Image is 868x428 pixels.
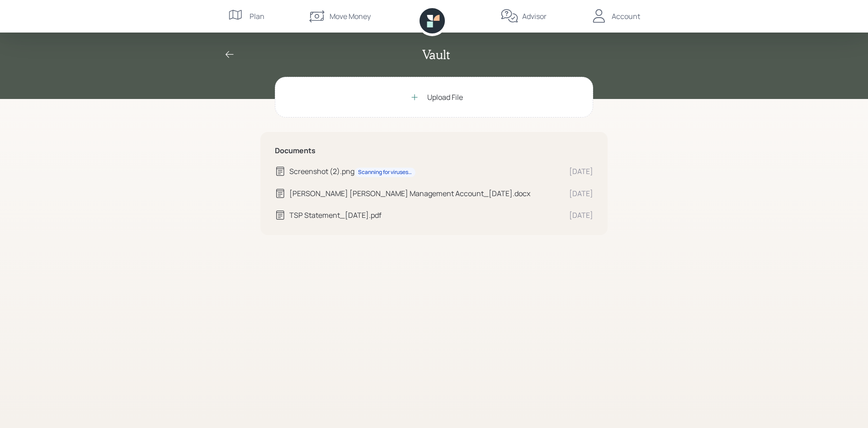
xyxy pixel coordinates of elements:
[612,11,640,22] div: Account
[330,11,371,22] div: Move Money
[569,166,593,177] div: [DATE]
[250,11,264,22] div: Plan
[422,47,450,62] h2: Vault
[522,11,547,22] div: Advisor
[275,210,593,221] a: TSP Statement_[DATE].pdf[DATE]
[289,210,562,221] div: TSP Statement_[DATE].pdf
[275,188,593,199] a: [PERSON_NAME] [PERSON_NAME] Management Account_[DATE].docx[DATE]
[289,188,562,199] div: [PERSON_NAME] [PERSON_NAME] Management Account_[DATE].docx
[358,169,412,176] div: Scanning for viruses…
[275,166,593,177] a: Screenshot (2).pngScanning for viruses…[DATE]
[569,210,593,221] div: [DATE]
[569,188,593,199] div: [DATE]
[289,166,562,177] div: Screenshot (2).png
[427,92,463,103] div: Upload File
[275,146,593,155] h5: Documents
